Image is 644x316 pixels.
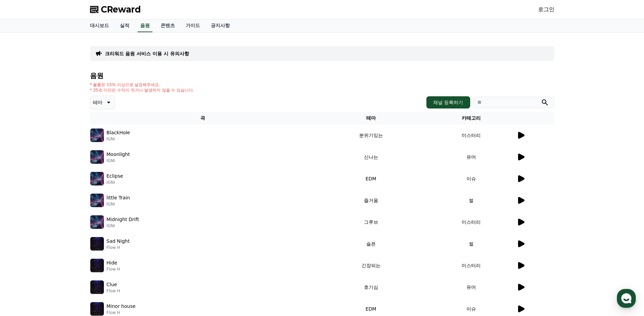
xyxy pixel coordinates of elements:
td: 미스터리 [426,255,516,276]
h4: 음원 [90,72,554,79]
a: 공지사항 [205,19,235,32]
p: Flow H [107,266,120,272]
p: 테마 [93,98,103,107]
a: 음원 [137,19,152,32]
p: IGNI [107,180,123,185]
td: 신나는 [315,146,427,168]
button: 채널 등록하기 [426,96,470,108]
p: Hide [107,259,117,266]
p: IGNI [107,158,130,163]
td: 그루브 [315,211,427,233]
p: IGNI [107,136,130,142]
td: 미스터리 [426,124,516,146]
p: Clue [107,281,117,288]
p: Moonlight [107,151,130,158]
td: 썰 [426,190,516,211]
p: Flow H [107,288,120,294]
a: 가이드 [180,19,205,32]
a: 홈 [2,215,45,232]
img: music [90,302,104,316]
a: 로그인 [538,5,554,14]
a: CReward [90,4,141,15]
p: BlackHole [107,129,130,136]
td: 분위기있는 [315,124,427,146]
th: 카테고리 [426,112,516,124]
p: Sad Night [107,238,130,245]
img: music [90,172,104,185]
img: music [90,237,104,251]
p: Flow H [107,245,130,250]
td: 슬픈 [315,233,427,255]
img: music [90,215,104,229]
td: 이슈 [426,168,516,190]
p: IGNI [107,223,139,229]
span: 설정 [105,225,113,231]
p: * 35초 미만은 수익이 적거나 발생하지 않을 수 있습니다. [90,87,195,93]
a: 실적 [114,19,135,32]
img: music [90,150,104,164]
th: 곡 [90,112,315,124]
td: 긴장되는 [315,255,427,276]
th: 테마 [315,112,427,124]
img: music [90,129,104,142]
p: Flow H [107,310,136,315]
img: music [90,259,104,272]
a: 대화 [45,215,88,232]
span: CReward [101,4,141,15]
button: 테마 [90,96,115,109]
td: 미스터리 [426,211,516,233]
span: 홈 [21,225,25,231]
img: music [90,280,104,294]
p: Eclipse [107,173,123,180]
p: Midnight Drift [107,216,139,223]
a: 대시보드 [85,19,114,32]
a: 콘텐츠 [155,19,180,32]
p: * 볼륨은 15% 이상으로 설정해주세요. [90,82,195,87]
p: Minor house [107,303,136,310]
a: 크리워드 음원 서비스 이용 시 유의사항 [105,50,189,57]
td: 유머 [426,276,516,298]
td: EDM [315,168,427,190]
p: little Train [107,194,130,201]
td: 썰 [426,233,516,255]
a: 설정 [88,215,130,232]
span: 대화 [62,225,70,231]
p: IGNI [107,201,130,207]
img: music [90,194,104,207]
td: 즐거움 [315,190,427,211]
td: 호기심 [315,276,427,298]
td: 유머 [426,146,516,168]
